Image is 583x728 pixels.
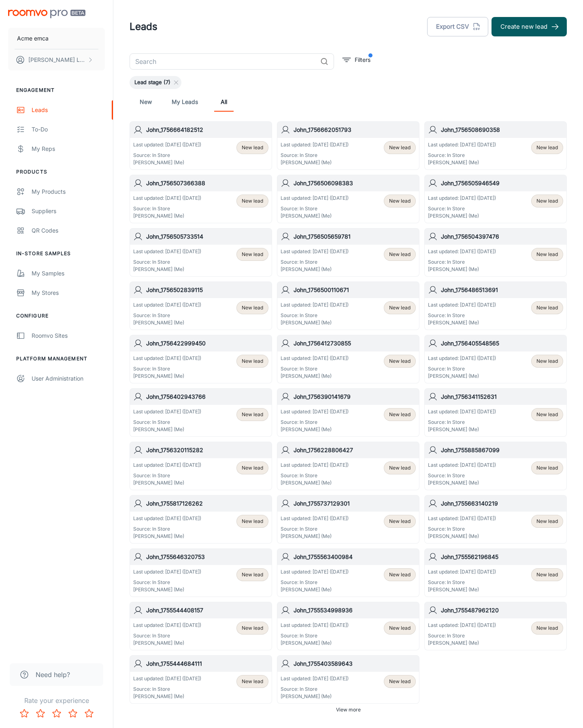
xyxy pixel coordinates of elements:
[536,571,558,578] span: New lead
[277,655,419,704] a: John_1755403589643Last updated: [DATE] ([DATE])Source: In Store[PERSON_NAME] (Me)New lead
[214,92,234,112] a: All
[8,10,85,18] img: Roomvo PRO Beta
[428,195,496,202] p: Last updated: [DATE] ([DATE])
[133,141,201,148] p: Last updated: [DATE] ([DATE])
[133,365,201,372] p: Source: In Store
[428,266,496,273] p: [PERSON_NAME] (Me)
[492,17,567,36] button: Create new lead
[172,92,198,112] a: My Leads
[281,525,349,533] p: Source: In Store
[294,606,416,615] h6: John_1755534998936
[32,331,105,340] div: Roomvo Sites
[130,442,272,490] a: John_1756320115282Last updated: [DATE] ([DATE])Source: In Store[PERSON_NAME] (Me)New lead
[294,286,416,294] h6: John_1756500110671
[536,358,558,365] span: New lead
[130,78,175,87] span: Lead stage (7)
[281,693,349,700] p: [PERSON_NAME] (Me)
[428,248,496,255] p: Last updated: [DATE] ([DATE])
[49,705,65,722] button: Rate 3 star
[428,159,496,166] p: [PERSON_NAME] (Me)
[6,696,106,705] p: Rate your experience
[389,144,411,151] span: New lead
[441,232,563,241] h6: John_1756504397476
[16,705,32,722] button: Rate 1 star
[133,622,201,629] p: Last updated: [DATE] ([DATE])
[294,659,416,668] h6: John_1755403589643
[146,339,268,348] h6: John_1756422999450
[277,388,419,437] a: John_1756390141679Last updated: [DATE] ([DATE])Source: In Store[PERSON_NAME] (Me)New lead
[389,197,411,205] span: New lead
[242,678,263,685] span: New lead
[428,622,496,629] p: Last updated: [DATE] ([DATE])
[130,76,181,89] div: Lead stage (7)
[281,472,349,479] p: Source: In Store
[130,228,272,277] a: John_1756505733514Last updated: [DATE] ([DATE])Source: In Store[PERSON_NAME] (Me)New lead
[536,197,558,205] span: New lead
[130,655,272,704] a: John_1755444684111Last updated: [DATE] ([DATE])Source: In Store[PERSON_NAME] (Me)New lead
[281,372,349,380] p: [PERSON_NAME] (Me)
[281,622,349,629] p: Last updated: [DATE] ([DATE])
[281,426,349,433] p: [PERSON_NAME] (Me)
[424,442,567,490] a: John_1755885867099Last updated: [DATE] ([DATE])Source: In Store[PERSON_NAME] (Me)New lead
[277,442,419,490] a: John_1756228806427Last updated: [DATE] ([DATE])Source: In Store[PERSON_NAME] (Me)New lead
[281,301,349,309] p: Last updated: [DATE] ([DATE])
[133,586,201,593] p: [PERSON_NAME] (Me)
[536,518,558,525] span: New lead
[133,355,201,362] p: Last updated: [DATE] ([DATE])
[281,408,349,415] p: Last updated: [DATE] ([DATE])
[146,552,268,561] h6: John_1755646320753
[133,266,201,273] p: [PERSON_NAME] (Me)
[281,365,349,372] p: Source: In Store
[441,606,563,615] h6: John_1755487962120
[441,446,563,455] h6: John_1755885867099
[32,207,105,216] div: Suppliers
[428,152,496,159] p: Source: In Store
[281,461,349,469] p: Last updated: [DATE] ([DATE])
[428,365,496,372] p: Source: In Store
[428,312,496,319] p: Source: In Store
[133,426,201,433] p: [PERSON_NAME] (Me)
[136,92,155,112] a: New
[36,670,70,679] span: Need help?
[242,251,263,258] span: New lead
[133,301,201,309] p: Last updated: [DATE] ([DATE])
[340,53,372,66] button: filter
[389,624,411,632] span: New lead
[424,335,567,383] a: John_1756405548565Last updated: [DATE] ([DATE])Source: In Store[PERSON_NAME] (Me)New lead
[133,205,201,212] p: Source: In Store
[146,606,268,615] h6: John_1755544408157
[389,518,411,525] span: New lead
[133,195,201,202] p: Last updated: [DATE] ([DATE])
[389,464,411,472] span: New lead
[133,632,201,639] p: Source: In Store
[281,533,349,540] p: [PERSON_NAME] (Me)
[428,319,496,326] p: [PERSON_NAME] (Me)
[242,571,263,578] span: New lead
[336,706,361,713] span: View more
[428,461,496,469] p: Last updated: [DATE] ([DATE])
[428,632,496,639] p: Source: In Store
[133,579,201,586] p: Source: In Store
[133,533,201,540] p: [PERSON_NAME] (Me)
[133,319,201,326] p: [PERSON_NAME] (Me)
[130,175,272,223] a: John_1756507366388Last updated: [DATE] ([DATE])Source: In Store[PERSON_NAME] (Me)New lead
[242,411,263,418] span: New lead
[424,495,567,544] a: John_1755663140219Last updated: [DATE] ([DATE])Source: In Store[PERSON_NAME] (Me)New lead
[277,602,419,650] a: John_1755534998936Last updated: [DATE] ([DATE])Source: In Store[PERSON_NAME] (Me)New lead
[428,426,496,433] p: [PERSON_NAME] (Me)
[277,121,419,170] a: John_1756662051793Last updated: [DATE] ([DATE])Source: In Store[PERSON_NAME] (Me)New lead
[427,17,488,36] button: Export CSV
[428,372,496,380] p: [PERSON_NAME] (Me)
[424,281,567,330] a: John_1756486513691Last updated: [DATE] ([DATE])Source: In Store[PERSON_NAME] (Me)New lead
[389,678,411,685] span: New lead
[281,639,349,647] p: [PERSON_NAME] (Me)
[441,286,563,294] h6: John_1756486513691
[8,49,105,70] button: [PERSON_NAME] Leaptools
[428,355,496,362] p: Last updated: [DATE] ([DATE])
[28,55,85,64] p: [PERSON_NAME] Leaptools
[428,586,496,593] p: [PERSON_NAME] (Me)
[294,339,416,348] h6: John_1756412730855
[536,144,558,151] span: New lead
[281,205,349,212] p: Source: In Store
[428,533,496,540] p: [PERSON_NAME] (Me)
